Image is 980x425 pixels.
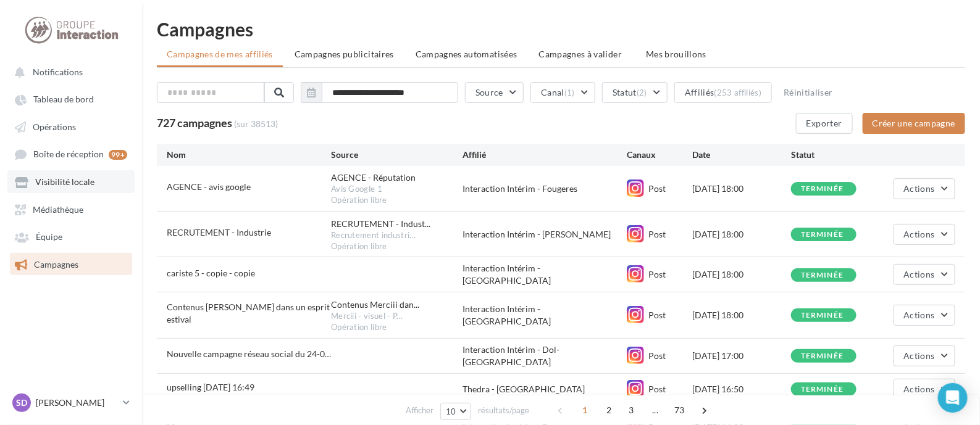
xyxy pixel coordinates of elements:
span: RECRUTEMENT - Industrie [167,227,271,237]
span: Opérations [33,122,76,132]
span: Post [648,229,666,239]
span: RECRUTEMENT - Indust... [331,218,430,230]
span: Actions [904,229,935,239]
div: Opération libre [331,195,463,206]
div: terminée [801,312,844,320]
span: Tableau de bord [33,94,94,105]
span: Post [648,269,666,279]
button: Actions [894,305,955,326]
span: Post [648,350,666,361]
span: 73 [669,400,690,420]
div: Nom [167,149,331,161]
span: upselling 03-07-2025 16:49 [167,382,254,392]
span: Afficher [406,405,433,416]
div: Source [331,149,463,161]
a: Campagnes [7,253,135,275]
div: [DATE] 18:00 [692,268,791,281]
div: [DATE] 17:00 [692,350,791,362]
div: [DATE] 18:00 [692,309,791,321]
span: Nouvelle campagne réseau social du 24-07-2025 14:34 [167,349,331,359]
span: Post [648,183,666,194]
div: Affilié [463,149,627,161]
button: Exporter [796,113,853,134]
div: Interaction Intérim - [PERSON_NAME] [463,228,627,241]
span: Visibilité locale [35,177,94,188]
button: Actions [894,264,955,285]
span: (sur 38513) [234,118,278,129]
span: Actions [904,350,935,361]
span: résultats/page [478,405,529,416]
button: Notifications [7,60,130,83]
div: terminée [801,352,844,360]
button: Canal(1) [530,82,595,103]
div: terminée [801,271,844,279]
div: Interaction Intérim - Fougeres [463,183,627,195]
div: terminée [801,386,844,394]
div: Opération libre [331,241,463,252]
button: Actions [894,345,955,366]
span: Notifications [33,67,83,77]
span: 727 campagnes [157,116,232,130]
div: terminée [801,185,844,193]
span: Contenus Merciii dan... [331,299,419,311]
div: [DATE] 18:00 [692,183,791,195]
div: Opération libre [331,322,463,333]
div: AGENCE - Réputation [331,171,416,184]
span: 2 [599,400,619,420]
span: Post [648,384,666,394]
span: Recrutement industri... [331,230,416,241]
span: Campagnes publicitaires [295,49,394,59]
a: Équipe [7,225,135,247]
span: Actions [904,269,935,279]
span: Actions [904,384,935,394]
a: SD [PERSON_NAME] [10,391,132,415]
span: ... [645,400,665,420]
div: Statut [791,149,890,161]
span: (2) [637,88,647,97]
span: (1) [564,88,575,97]
a: Visibilité locale [7,170,135,192]
div: (253 affiliés) [714,88,762,97]
h1: Campagnes [157,20,965,38]
div: Canaux [627,149,692,161]
div: Interaction Intérim - Dol-[GEOGRAPHIC_DATA] [463,344,627,368]
span: SD [16,397,27,409]
div: Interaction Intérim - [GEOGRAPHIC_DATA] [463,262,627,287]
span: Médiathèque [33,204,83,215]
div: 99+ [109,150,127,160]
button: Actions [894,224,955,245]
span: Équipe [36,232,62,242]
span: 10 [446,406,456,416]
span: 3 [621,400,641,420]
span: Boîte de réception [33,149,104,160]
button: Réinitialiser [779,85,838,100]
div: Avis Google 1 [331,184,463,195]
span: cariste 5 - copie - copie [167,268,255,278]
span: Actions [904,310,935,320]
div: terminée [801,231,844,239]
span: AGENCE - avis google [167,181,251,192]
button: Affiliés(253 affiliés) [674,82,772,103]
p: [PERSON_NAME] [36,397,118,409]
span: Post [648,310,666,320]
div: Interaction Intérim - [GEOGRAPHIC_DATA] [463,303,627,328]
button: Source [465,82,524,103]
div: [DATE] 18:00 [692,228,791,241]
div: Thedra - [GEOGRAPHIC_DATA] [463,383,627,395]
button: Créer une campagne [863,113,965,134]
span: Merciii - visuel - P... [331,311,403,322]
button: Actions [894,178,955,199]
a: Tableau de bord [7,88,135,110]
span: Mes brouillons [646,49,706,59]
button: 10 [440,403,472,420]
span: Actions [904,183,935,194]
div: [DATE] 16:50 [692,383,791,395]
span: Campagnes automatisées [416,49,517,59]
span: Campagnes [34,259,78,270]
span: 1 [575,400,595,420]
div: Date [692,149,791,161]
a: Opérations [7,115,135,138]
a: Médiathèque [7,198,135,220]
button: Statut(2) [602,82,668,103]
span: Campagnes à valider [539,48,622,60]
